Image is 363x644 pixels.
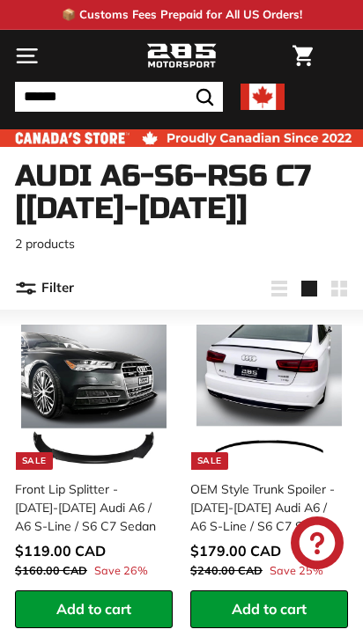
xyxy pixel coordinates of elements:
[191,452,228,470] div: Sale
[190,542,281,560] span: $179.00 CAD
[270,562,323,579] span: Save 25%
[232,600,307,618] span: Add to cart
[15,563,87,577] span: $160.00 CAD
[15,542,106,560] span: $119.00 CAD
[285,516,349,574] inbox-online-store-chat: Shopify online store chat
[15,590,173,628] button: Add to cart
[94,562,148,579] span: Save 26%
[15,480,162,536] div: Front Lip Splitter - [DATE]-[DATE] Audi A6 / A6 S-Line / S6 C7 Sedan
[62,6,302,24] p: 📦 Customs Fees Prepaid for All US Orders!
[190,318,348,590] a: Sale OEM Style Trunk Spoiler - [DATE]-[DATE] Audi A6 / A6 S-Line / S6 C7 Sedan Save 25%
[190,590,348,628] button: Add to cart
[15,235,348,253] p: 2 products
[15,160,348,226] h1: Audi A6-S6-RS6 C7 [[DATE]-[DATE]]
[284,31,322,81] a: Cart
[15,318,173,590] a: Sale Front Lip Splitter - [DATE]-[DATE] Audi A6 / A6 S-Line / S6 C7 Sedan Save 26%
[146,41,217,71] img: Logo_285_Motorsport_areodynamics_components
[56,600,131,618] span: Add to cart
[190,563,263,577] span: $240.00 CAD
[15,267,74,310] button: Filter
[15,82,223,112] input: Search
[190,480,337,536] div: OEM Style Trunk Spoiler - [DATE]-[DATE] Audi A6 / A6 S-Line / S6 C7 Sedan
[16,452,53,470] div: Sale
